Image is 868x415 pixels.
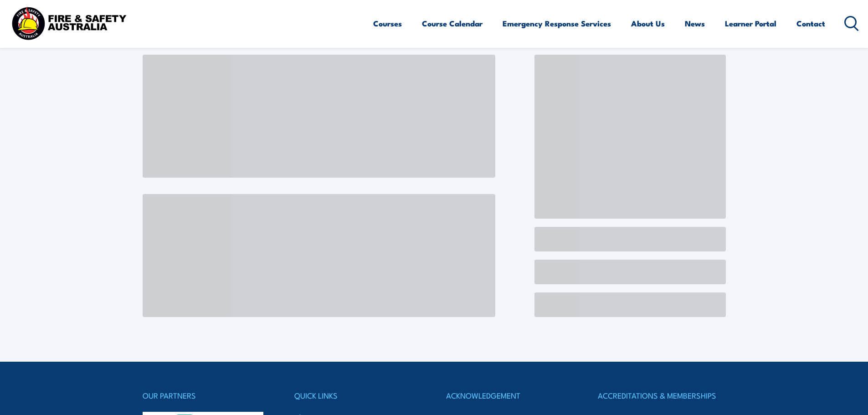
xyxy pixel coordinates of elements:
[796,11,825,36] a: Contact
[631,11,665,36] a: About Us
[685,11,705,36] a: News
[373,11,402,36] a: Courses
[143,389,270,402] h4: OUR PARTNERS
[503,11,611,36] a: Emergency Response Services
[598,389,725,402] h4: ACCREDITATIONS & MEMBERSHIPS
[446,389,574,402] h4: ACKNOWLEDGEMENT
[422,11,483,36] a: Course Calendar
[294,389,422,402] h4: QUICK LINKS
[725,11,776,36] a: Learner Portal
